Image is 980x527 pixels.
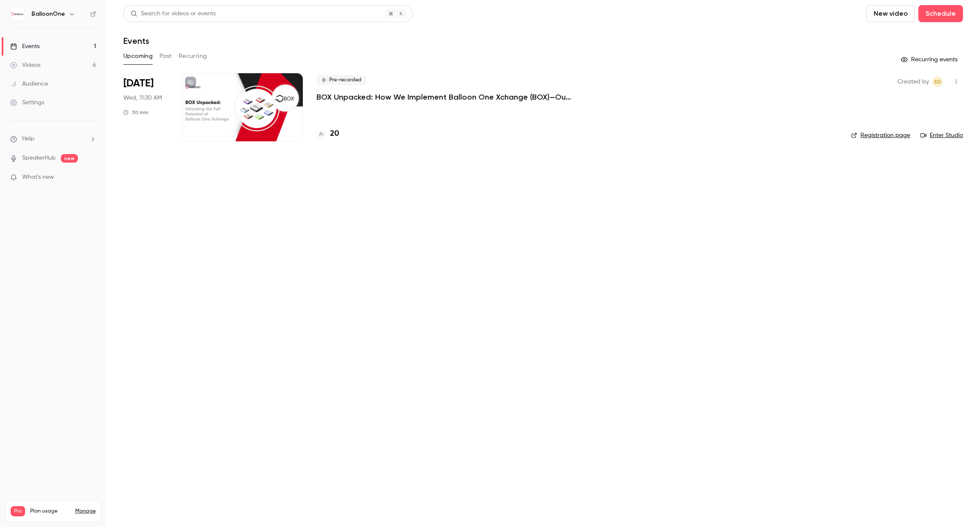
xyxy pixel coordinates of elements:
h4: 20 [330,128,339,140]
iframe: Noticeable Trigger [86,174,96,181]
a: Manage [75,508,96,515]
div: Videos [10,61,40,69]
button: Past [160,49,172,63]
div: 30 min [123,109,148,116]
h1: Events [123,36,149,46]
span: Help [22,135,34,143]
button: Schedule [918,5,963,22]
span: Sitara Duggal [932,77,943,87]
button: New video [866,5,915,22]
a: BOX Unpacked: How We Implement Balloon One Xchange (BOX)—Our Proven Project Methodology [316,92,572,102]
li: help-dropdown-opener [10,135,96,143]
span: Pre-recorded [316,75,367,85]
span: Wed, 11:30 AM [123,94,162,102]
span: What's new [22,173,54,182]
h6: BalloonOne [31,10,65,18]
button: Recurring [179,49,207,63]
button: Recurring events [897,53,963,66]
span: SD [934,77,941,87]
div: Sep 10 Wed, 11:30 AM (Europe/London) [123,73,168,141]
div: Events [10,42,40,51]
span: Created by [897,77,929,87]
img: BalloonOne [11,7,24,21]
span: Plan usage [30,508,70,515]
span: new [61,154,78,163]
a: Registration page [851,131,910,140]
span: [DATE] [123,77,154,90]
a: SpeakerHub [22,154,56,163]
div: Settings [10,98,44,107]
a: Enter Studio [920,131,963,140]
div: Audience [10,80,48,88]
span: Pro [11,506,25,516]
a: 20 [316,128,339,140]
button: Upcoming [123,49,153,63]
div: Search for videos or events [131,9,216,18]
